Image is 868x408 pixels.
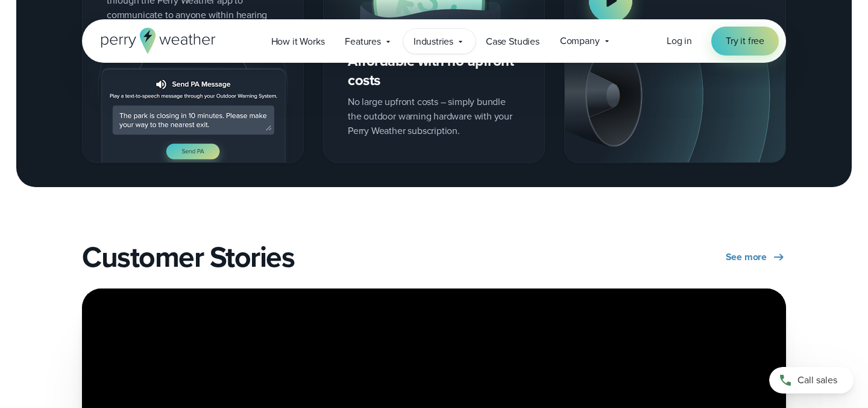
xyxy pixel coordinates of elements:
[476,29,550,54] a: Case Studies
[797,373,837,387] span: Call sales
[486,34,539,49] span: Case Studies
[261,29,335,54] a: How it Works
[565,30,785,162] img: outdoor warning system
[667,34,692,48] span: Log in
[271,34,325,49] span: How it Works
[726,250,767,264] span: See more
[667,34,692,48] a: Log in
[560,34,600,48] span: Company
[345,34,381,49] span: Features
[82,240,427,274] h2: Customer Stories
[726,250,787,264] a: See more
[769,367,854,394] a: Call sales
[414,34,453,49] span: Industries
[711,27,779,56] a: Try it free
[726,34,764,48] span: Try it free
